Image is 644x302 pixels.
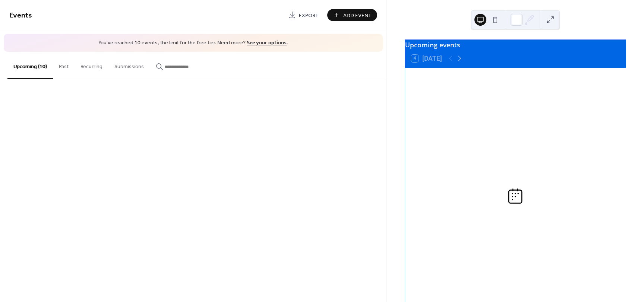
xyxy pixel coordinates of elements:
[283,9,324,21] a: Export
[299,12,319,19] span: Export
[11,39,375,47] span: You've reached 10 events, the limit for the free tier. Need more? .
[108,52,150,78] button: Submissions
[75,52,108,78] button: Recurring
[9,8,32,23] span: Events
[405,40,626,50] div: Upcoming events
[247,38,287,48] a: See your options
[53,52,75,78] button: Past
[7,52,53,79] button: Upcoming (10)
